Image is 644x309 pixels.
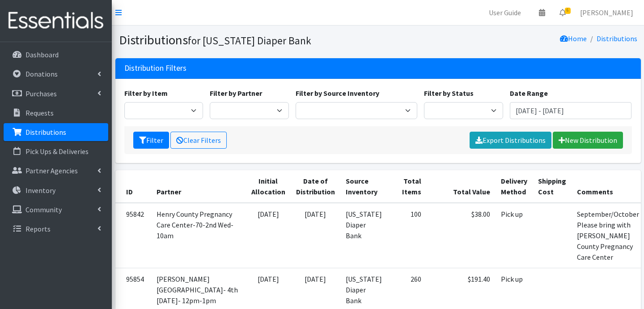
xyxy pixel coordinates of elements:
[246,203,291,268] td: [DATE]
[25,108,54,117] p: Requests
[124,64,186,73] h3: Distribution Filters
[170,132,227,149] a: Clear Filters
[115,203,151,268] td: 95842
[4,162,108,180] a: Partner Agencies
[25,166,78,175] p: Partner Agencies
[427,203,496,268] td: $38.00
[25,224,51,233] p: Reports
[151,203,246,268] td: Henry County Pregnancy Care Center-70-2nd Wed-10am
[533,170,572,203] th: Shipping Cost
[296,88,379,99] label: Filter by Source Inventory
[510,88,548,99] label: Date Range
[25,50,59,59] p: Dashboard
[427,170,496,203] th: Total Value
[291,203,340,268] td: [DATE]
[4,142,108,160] a: Pick Ups & Deliveries
[151,170,246,203] th: Partner
[552,4,573,21] a: 6
[482,4,528,21] a: User Guide
[25,186,55,195] p: Inventory
[25,69,58,78] p: Donations
[496,170,533,203] th: Delivery Method
[25,205,62,214] p: Community
[4,201,108,219] a: Community
[510,102,632,119] input: January 1, 2011 - December 31, 2011
[560,34,587,43] a: Home
[340,170,387,203] th: Source Inventory
[124,88,168,99] label: Filter by Item
[25,128,66,137] p: Distributions
[119,32,375,48] h1: Distributions
[565,8,571,14] span: 6
[387,170,427,203] th: Total Items
[4,104,108,122] a: Requests
[210,88,262,99] label: Filter by Partner
[4,6,108,36] img: HumanEssentials
[597,34,637,43] a: Distributions
[4,46,108,64] a: Dashboard
[291,170,340,203] th: Date of Distribution
[4,181,108,199] a: Inventory
[496,203,533,268] td: Pick up
[115,170,151,203] th: ID
[246,170,291,203] th: Initial Allocation
[133,132,169,149] button: Filter
[573,4,640,21] a: [PERSON_NAME]
[387,203,427,268] td: 100
[25,89,57,98] p: Purchases
[25,147,89,156] p: Pick Ups & Deliveries
[340,203,387,268] td: [US_STATE] Diaper Bank
[553,132,623,149] a: New Distribution
[424,88,474,99] label: Filter by Status
[4,85,108,103] a: Purchases
[188,34,311,47] small: for [US_STATE] Diaper Bank
[4,65,108,83] a: Donations
[470,132,551,149] a: Export Distributions
[4,220,108,238] a: Reports
[4,123,108,141] a: Distributions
